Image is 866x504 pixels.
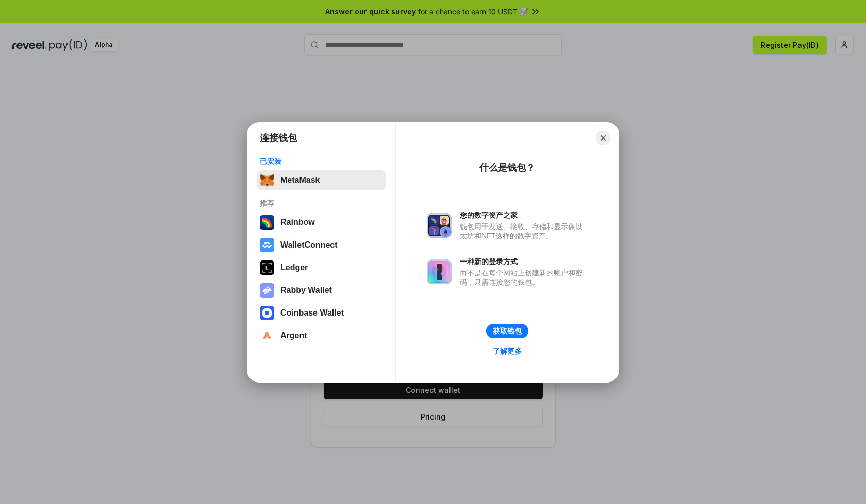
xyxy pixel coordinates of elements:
[260,306,274,320] img: svg+xml,%3Csvg%20width%3D%2228%22%20height%3D%2228%22%20viewBox%3D%220%200%2028%2028%22%20fill%3D...
[257,212,386,233] button: Rainbow
[486,324,528,338] button: 获取钱包
[260,215,274,230] img: svg+xml,%3Csvg%20width%3D%22120%22%20height%3D%22120%22%20viewBox%3D%220%200%20120%20120%22%20fil...
[260,283,274,298] img: svg+xml,%3Csvg%20xmlns%3D%22http%3A%2F%2Fwww.w3.org%2F2000%2Fsvg%22%20fill%3D%22none%22%20viewBox...
[280,176,320,185] div: MetaMask
[257,235,386,255] button: WalletConnect
[427,213,452,238] img: svg+xml,%3Csvg%20xmlns%3D%22http%3A%2F%2Fwww.w3.org%2F2000%2Fsvg%22%20fill%3D%22none%22%20viewBox...
[260,173,274,187] img: svg+xml,%3Csvg%20fill%3D%22none%22%20height%3D%2233%22%20viewBox%3D%220%200%2035%2033%22%20width%...
[260,328,274,343] img: svg+xml,%3Csvg%20width%3D%2228%22%20height%3D%2228%22%20viewBox%3D%220%200%2028%2028%22%20fill%3D...
[460,211,588,220] div: 您的数字资产之家
[260,157,383,166] div: 已安装
[280,240,338,250] div: WalletConnect
[260,132,297,144] h1: 连接钱包
[596,131,610,145] button: Close
[479,162,535,174] div: 什么是钱包？
[280,308,344,318] div: Coinbase Wallet
[260,238,274,252] img: svg+xml,%3Csvg%20width%3D%2228%22%20height%3D%2228%22%20viewBox%3D%220%200%2028%2028%22%20fill%3D...
[257,325,386,346] button: Argent
[493,326,522,336] div: 获取钱包
[460,222,588,240] div: 钱包用于发送、接收、存储和显示像以太坊和NFT这样的数字资产。
[260,199,383,208] div: 推荐
[260,260,274,275] img: svg+xml,%3Csvg%20xmlns%3D%22http%3A%2F%2Fwww.w3.org%2F2000%2Fsvg%22%20width%3D%2228%22%20height%3...
[257,303,386,323] button: Coinbase Wallet
[280,218,315,227] div: Rainbow
[493,346,522,356] div: 了解更多
[280,331,307,340] div: Argent
[257,257,386,278] button: Ledger
[257,280,386,301] button: Rabby Wallet
[460,268,588,287] div: 而不是在每个网站上创建新的账户和密码，只需连接您的钱包。
[257,170,386,190] button: MetaMask
[427,259,452,284] img: svg+xml,%3Csvg%20xmlns%3D%22http%3A%2F%2Fwww.w3.org%2F2000%2Fsvg%22%20fill%3D%22none%22%20viewBox...
[460,257,588,266] div: 一种新的登录方式
[280,286,332,295] div: Rabby Wallet
[280,263,308,272] div: Ledger
[487,344,528,358] a: 了解更多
